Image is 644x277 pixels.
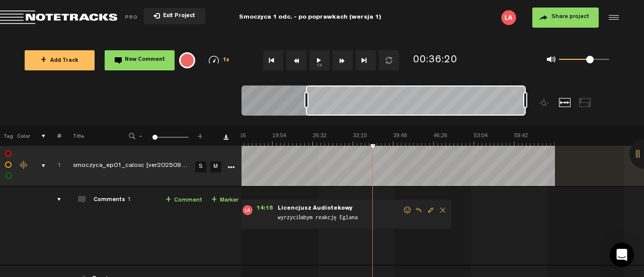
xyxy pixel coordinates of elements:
span: New Comment [125,57,165,63]
span: wyrzyciłabym reakcję Eglana [277,213,403,224]
button: Go to end [356,50,376,70]
td: Change the color of the waveform [15,146,30,187]
div: Smoczyca 1 odc. - po poprawkach (wersja 1) [207,5,414,30]
div: Comments [94,196,131,205]
a: Download comments [223,135,228,140]
button: Share project [532,8,599,28]
a: More [226,162,235,171]
button: 1x [309,50,330,70]
a: Comment [166,195,202,206]
a: Marker [211,195,238,206]
div: Click to change the order number [47,161,63,171]
td: comments, stamps & drawings [30,146,46,187]
span: 1x [223,58,230,63]
div: Smoczyca 1 odc. - po poprawkach (wersja 1) [239,5,381,30]
button: +Add Track [25,50,95,70]
th: # [46,126,61,146]
button: Fast Forward [333,50,353,70]
div: {{ tooltip_message }} [179,52,195,68]
span: Licencjusz Audiotekowy [277,205,354,212]
div: Open Intercom Messenger [610,243,634,267]
button: New Comment [105,50,175,70]
a: M [210,161,221,172]
button: Rewind [286,50,306,70]
span: 1 [127,197,131,203]
span: Delete comment [437,207,449,214]
span: 14:16 [253,205,277,215]
span: Add Track [41,58,78,64]
span: - [137,132,145,138]
div: 00:36:20 [413,53,457,68]
button: Go to beginning [263,50,283,70]
div: comments [47,195,63,205]
td: Click to edit the title smoczyca_ep01_calosc [ver20250910] [61,146,192,187]
th: Title [61,126,115,146]
span: + [211,196,217,204]
span: + [196,132,204,138]
span: Exit Project [160,14,195,19]
div: 1x [199,56,239,64]
span: Share project [551,14,589,20]
td: comments [46,187,61,265]
div: Change the color of the waveform [17,161,32,170]
span: + [166,196,171,204]
button: Exit Project [144,8,205,24]
span: Edit comment [425,207,437,214]
span: Reply to comment [413,207,425,214]
span: + [41,56,46,64]
td: Click to change the order number 1 [46,146,61,187]
div: Click to edit the title [73,161,204,171]
a: S [195,161,206,172]
img: letters [243,205,253,215]
th: Color [15,126,30,146]
img: speedometer.svg [209,56,219,64]
button: Loop [379,50,399,70]
img: ruler [151,132,554,146]
div: comments, stamps & drawings [32,161,47,171]
img: letters [501,10,516,25]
